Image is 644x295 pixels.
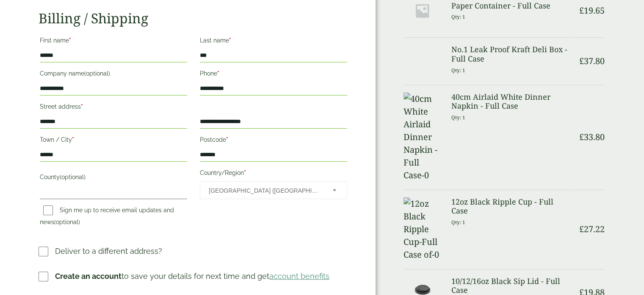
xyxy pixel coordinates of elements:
[579,188,605,200] bdi: 33.80
[39,10,348,26] h2: Billing / Shipping
[81,103,83,110] abbr: required
[451,45,568,63] h3: No.1 Leak Proof Kraft Deli Box - Full Case
[404,45,441,134] img: No.1 Leak proof Kraft Deli Box -Full Case of-0
[40,134,187,148] label: Town / City
[84,70,110,77] span: (optional)
[451,277,465,283] small: Qty: 1
[451,150,568,168] h3: 40cm Airlaid White Dinner Napkin - Full Case
[229,37,231,44] abbr: required
[200,134,347,148] label: Postcode
[55,245,162,257] p: Deliver to a different address?
[579,84,584,95] span: £
[40,207,174,228] label: Sign me up to receive email updates and news
[244,169,246,176] abbr: required
[451,14,465,20] small: Qty: 1
[200,181,347,199] span: Country/Region
[579,5,584,16] span: £
[451,172,465,178] small: Qty: 1
[43,205,53,215] input: Sign me up to receive email updates and news(optional)
[217,70,219,77] abbr: required
[60,174,86,180] span: (optional)
[451,255,568,273] h3: 12oz Black Ripple Cup - Full Case
[404,150,441,239] img: 40cm White Airlaid Dinner Napkin -Full Case-0
[209,182,321,199] span: United Kingdom (UK)
[579,84,605,95] bdi: 37.80
[54,219,80,225] span: (optional)
[226,136,228,143] abbr: required
[451,67,465,73] small: Qty: 1
[55,272,122,281] strong: Create an account
[200,67,347,82] label: Phone
[579,281,605,292] bdi: 27.22
[579,281,584,292] span: £
[40,101,187,115] label: Street address
[579,5,605,16] bdi: 19.65
[72,136,74,143] abbr: required
[200,167,347,181] label: Country/Region
[40,171,187,185] label: County
[69,37,71,44] abbr: required
[40,67,187,82] label: Company name
[269,272,329,281] a: account benefits
[55,270,329,282] p: to save your details for next time and get
[200,34,347,49] label: Last name
[579,188,584,200] span: £
[40,34,187,49] label: First name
